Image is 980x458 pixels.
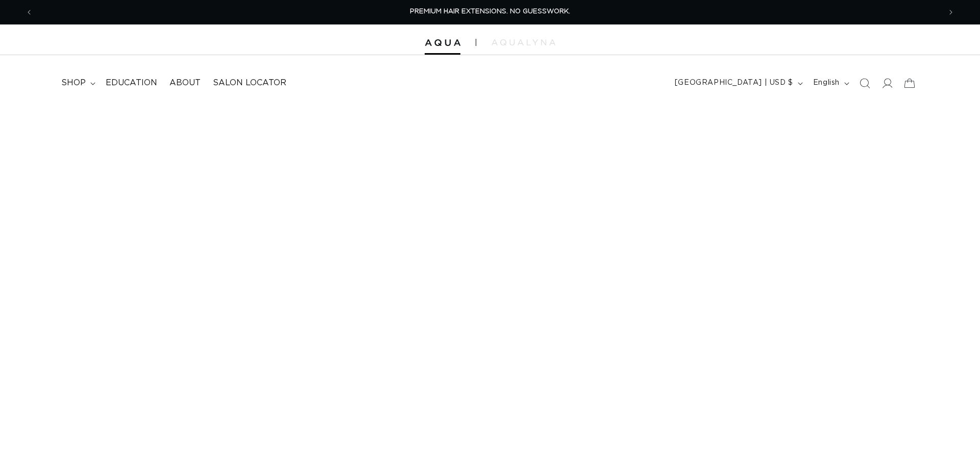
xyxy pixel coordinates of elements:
[61,78,86,88] span: shop
[425,39,460,46] img: Aqua Hair Extensions
[169,78,201,88] span: About
[669,74,807,93] button: [GEOGRAPHIC_DATA] | USD $
[813,78,840,88] span: English
[807,74,853,93] button: English
[106,78,157,88] span: Education
[163,71,207,94] a: About
[492,39,555,45] img: aqualyna.com
[675,78,793,88] span: [GEOGRAPHIC_DATA] | USD $
[100,71,163,94] a: Education
[18,3,40,22] button: Previous announcement
[213,78,286,88] span: Salon Locator
[55,71,100,94] summary: shop
[940,3,962,22] button: Next announcement
[207,71,292,94] a: Salon Locator
[853,72,876,94] summary: Search
[410,8,570,15] span: PREMIUM HAIR EXTENSIONS. NO GUESSWORK.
